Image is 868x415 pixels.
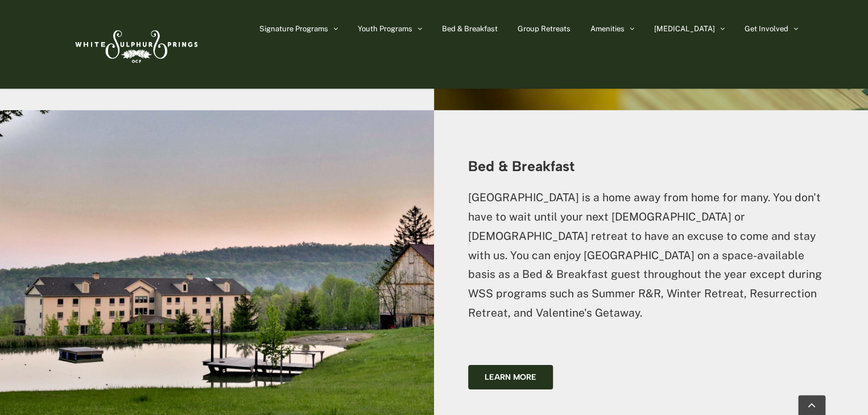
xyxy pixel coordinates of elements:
[468,159,834,174] h3: Bed & Breakfast
[590,25,625,32] span: Amenities
[468,365,553,389] a: Learn more
[468,188,834,323] p: [GEOGRAPHIC_DATA] is a home away from home for many. You don't have to wait until your next [DEMO...
[259,25,328,32] span: Signature Programs
[745,25,788,32] span: Get Involved
[485,372,536,382] span: Learn more
[358,25,412,32] span: Youth Programs
[654,25,715,32] span: [MEDICAL_DATA]
[518,25,571,32] span: Group Retreats
[70,18,201,71] img: White Sulphur Springs Logo
[442,25,498,32] span: Bed & Breakfast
